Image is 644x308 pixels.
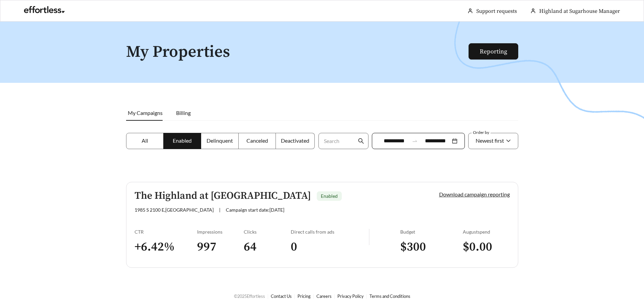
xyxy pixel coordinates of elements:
a: Support requests [476,8,517,15]
div: CTR [135,229,197,235]
span: swap-right [412,138,418,144]
div: Clicks [244,229,291,235]
span: to [412,138,418,144]
h3: + 6.42 % [135,239,197,255]
a: Download campaign reporting [439,191,510,197]
span: Campaign start date: [DATE] [226,207,284,213]
span: Enabled [321,193,338,199]
h3: 0 [291,239,369,255]
span: | [219,207,220,213]
span: Canceled [246,137,268,144]
div: Impressions [197,229,244,235]
span: Billing [176,110,191,116]
div: Budget [400,229,463,235]
a: The Highland at [GEOGRAPHIC_DATA]Enabled1985 S 2100 E,[GEOGRAPHIC_DATA]|Campaign start date:[DATE... [126,182,518,268]
h3: 997 [197,239,244,255]
span: Deactivated [281,137,309,144]
h3: 64 [244,239,291,255]
span: All [142,137,148,144]
div: Direct calls from ads [291,229,369,235]
h1: My Properties [126,43,469,61]
div: August spend [463,229,510,235]
span: 1985 S 2100 E , [GEOGRAPHIC_DATA] [135,207,214,213]
span: search [358,138,364,144]
span: Highland at Sugarhouse Manager [539,8,620,15]
span: My Campaigns [128,110,163,116]
span: Enabled [173,137,192,144]
h3: $ 0.00 [463,239,510,255]
a: Reporting [480,48,507,55]
span: Delinquent [207,137,233,144]
img: line [369,229,369,245]
span: Newest first [476,137,504,144]
h3: $ 300 [400,239,463,255]
h5: The Highland at [GEOGRAPHIC_DATA] [135,190,311,202]
button: Reporting [469,43,518,60]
